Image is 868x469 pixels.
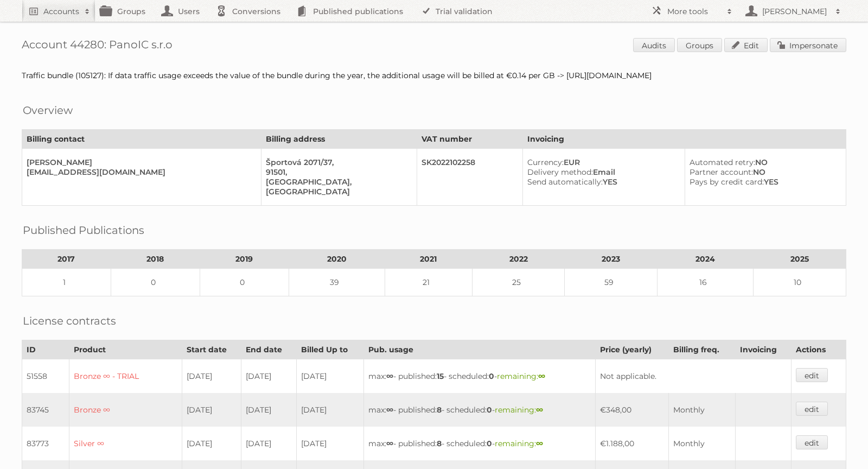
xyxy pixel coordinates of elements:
[364,427,595,460] td: max: - published: - scheduled: -
[69,427,182,460] td: Silver ∞
[690,167,837,177] div: NO
[69,340,182,359] th: Product
[527,177,603,187] span: Send automatically:
[22,38,846,54] h1: Account 44280: PanoIC s.r.o
[472,269,565,296] td: 25
[23,102,73,118] h2: Overview
[690,177,764,187] span: Pays by credit card:
[385,269,473,296] td: 21
[22,71,846,80] div: Traffic bundle (105127): If data traffic usage exceeds the value of the bundle during the year, t...
[27,157,252,167] div: [PERSON_NAME]
[23,222,144,238] h2: Published Publications
[241,340,296,359] th: End date
[266,167,408,177] div: 91501,
[565,269,658,296] td: 59
[182,427,241,460] td: [DATE]
[27,167,252,177] div: [EMAIL_ADDRESS][DOMAIN_NAME]
[690,177,837,187] div: YES
[437,439,442,448] strong: 8
[538,371,545,381] strong: ∞
[495,405,543,415] span: remaining:
[668,393,735,427] td: Monthly
[437,405,442,415] strong: 8
[296,340,363,359] th: Billed Up to
[386,439,393,448] strong: ∞
[657,250,753,269] th: 2024
[796,435,828,449] a: edit
[266,177,408,187] div: [GEOGRAPHIC_DATA],
[497,371,545,381] span: remaining:
[289,269,385,296] td: 39
[296,427,363,460] td: [DATE]
[241,393,296,427] td: [DATE]
[527,167,676,177] div: Email
[487,405,492,415] strong: 0
[386,371,393,381] strong: ∞
[667,6,722,17] h2: More tools
[22,340,69,359] th: ID
[182,359,241,394] td: [DATE]
[690,157,755,167] span: Automated retry:
[364,393,595,427] td: max: - published: - scheduled: -
[289,250,385,269] th: 2020
[735,340,791,359] th: Invoicing
[22,393,69,427] td: 83745
[22,359,69,394] td: 51558
[495,439,543,448] span: remaining:
[241,359,296,394] td: [DATE]
[724,38,768,52] a: Edit
[417,130,523,149] th: VAT number
[595,393,668,427] td: €348,00
[677,38,722,52] a: Groups
[472,250,565,269] th: 2022
[536,405,543,415] strong: ∞
[22,130,261,149] th: Billing contact
[791,340,846,359] th: Actions
[536,439,543,448] strong: ∞
[770,38,846,52] a: Impersonate
[22,427,69,460] td: 83773
[385,250,473,269] th: 2021
[527,167,593,177] span: Delivery method:
[437,371,444,381] strong: 15
[23,313,116,329] h2: License contracts
[182,340,241,359] th: Start date
[364,340,595,359] th: Pub. usage
[527,157,676,167] div: EUR
[296,359,363,394] td: [DATE]
[489,371,494,381] strong: 0
[796,368,828,382] a: edit
[657,269,753,296] td: 16
[296,393,363,427] td: [DATE]
[200,250,289,269] th: 2019
[668,427,735,460] td: Monthly
[595,359,791,394] td: Not applicable.
[200,269,289,296] td: 0
[69,393,182,427] td: Bronze ∞
[386,405,393,415] strong: ∞
[690,167,753,177] span: Partner account:
[241,427,296,460] td: [DATE]
[111,250,200,269] th: 2018
[266,187,408,197] div: [GEOGRAPHIC_DATA]
[633,38,675,52] a: Audits
[22,250,111,269] th: 2017
[69,359,182,394] td: Bronze ∞ - TRIAL
[565,250,658,269] th: 2023
[796,402,828,416] a: edit
[487,439,492,448] strong: 0
[595,427,668,460] td: €1.188,00
[261,130,417,149] th: Billing address
[522,130,846,149] th: Invoicing
[668,340,735,359] th: Billing freq.
[22,269,111,296] td: 1
[111,269,200,296] td: 0
[527,177,676,187] div: YES
[690,157,837,167] div: NO
[595,340,668,359] th: Price (yearly)
[527,157,564,167] span: Currency:
[754,269,846,296] td: 10
[182,393,241,427] td: [DATE]
[754,250,846,269] th: 2025
[43,6,79,17] h2: Accounts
